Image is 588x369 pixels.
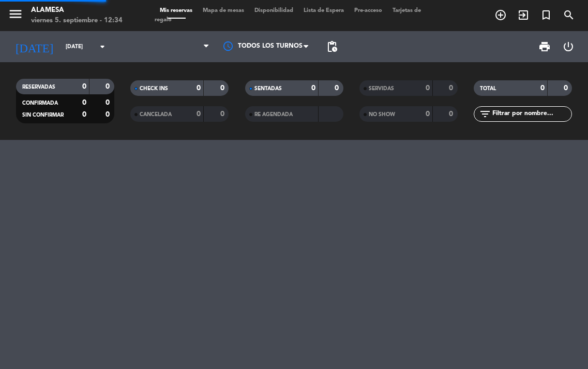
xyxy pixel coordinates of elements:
[326,40,338,53] span: pending_actions
[140,112,172,117] span: CANCELADA
[479,108,491,120] i: filter_list
[22,101,58,106] span: CONFIRMADA
[96,40,109,53] i: arrow_drop_down
[8,36,61,58] i: [DATE]
[369,112,395,117] span: NO SHOW
[564,84,570,92] strong: 0
[426,110,430,118] strong: 0
[105,111,112,118] strong: 0
[426,84,430,92] strong: 0
[220,84,227,92] strong: 0
[449,110,455,118] strong: 0
[82,99,86,106] strong: 0
[494,9,507,21] i: add_circle_outline
[82,111,86,118] strong: 0
[82,83,86,90] strong: 0
[335,84,341,92] strong: 0
[155,8,198,13] span: Mis reservas
[538,40,551,53] span: print
[197,84,201,92] strong: 0
[563,9,575,21] i: search
[556,31,580,62] div: LOG OUT
[22,112,64,118] span: SIN CONFIRMAR
[311,84,315,92] strong: 0
[298,8,349,13] span: Lista de Espera
[22,84,55,90] span: RESERVADAS
[517,9,530,21] i: exit_to_app
[540,9,552,21] i: turned_in_not
[105,99,112,106] strong: 0
[197,110,201,118] strong: 0
[198,8,249,13] span: Mapa de mesas
[449,84,455,92] strong: 0
[8,6,23,25] button: menu
[105,83,112,90] strong: 0
[140,86,168,91] span: CHECK INS
[491,108,571,120] input: Filtrar por nombre...
[254,112,293,117] span: RE AGENDADA
[369,86,394,91] span: SERVIDAS
[540,84,545,92] strong: 0
[220,110,227,118] strong: 0
[249,8,298,13] span: Disponibilidad
[480,86,496,91] span: TOTAL
[8,6,23,22] i: menu
[31,5,123,16] div: Alamesa
[254,86,282,91] span: SENTADAS
[562,40,575,53] i: power_settings_new
[31,16,123,26] div: viernes 5. septiembre - 12:34
[349,8,387,13] span: Pre-acceso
